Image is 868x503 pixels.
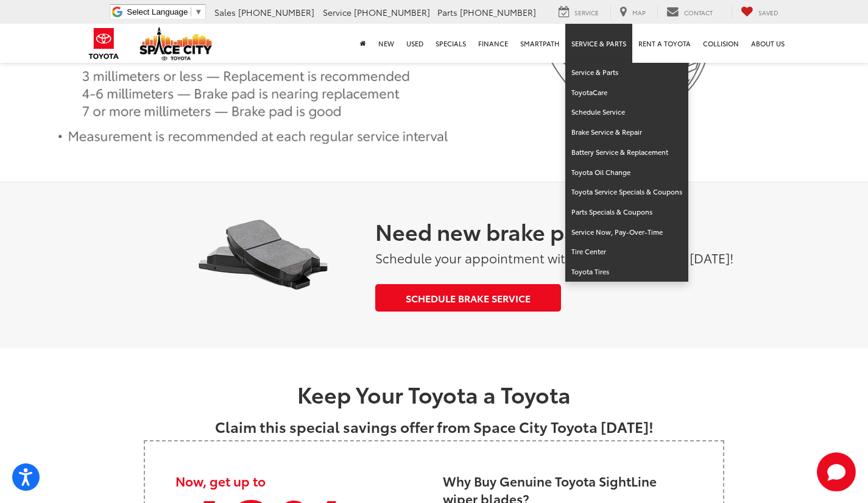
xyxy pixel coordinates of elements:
span: [PHONE_NUMBER] [354,6,430,18]
a: Service & Parts [565,63,688,83]
a: Schedule Brake Service [375,284,561,312]
span: Select Language [127,7,188,16]
a: Service Now, Pay-Over-Time [565,223,688,243]
a: Service & Parts [565,24,632,63]
button: Toggle Chat Window [817,452,856,491]
a: Toyota Oil Change [565,163,688,183]
a: Used [400,24,429,63]
a: My Saved Vehicles [732,5,788,19]
span: Contact [684,8,713,17]
a: About Us [745,24,791,63]
span: Service [574,8,599,17]
img: New Brake Pads | Space City Toyota in Humble TX [199,219,329,290]
a: Collision [697,24,745,63]
span: Saved [758,8,778,17]
a: ToyotaCare [565,83,688,103]
h3: Keep Your Toyota a Toyota [84,382,785,406]
img: Toyota [81,24,127,63]
a: Home [354,24,372,63]
span: [PHONE_NUMBER] [460,6,536,18]
a: Schedule Service [565,102,688,123]
p: Schedule your appointment with our Service Center [DATE]! [375,249,833,266]
svg: Start Chat [817,452,856,491]
a: Toyota Tires [565,262,688,282]
a: New [372,24,400,63]
a: SmartPath [514,24,565,63]
a: Battery Service & Replacement [565,143,688,163]
p: Claim this special savings offer from Space City Toyota [DATE]! [84,418,785,434]
a: Brake Service & Repair [565,123,688,143]
span: Service [323,6,351,18]
span: ▼ [194,7,202,16]
span: Map [632,8,646,17]
span: Parts [437,6,457,18]
a: Finance [472,24,514,63]
a: Parts Specials & Coupons [565,202,688,223]
span: Sales [214,6,236,18]
a: Toyota Service Specials & Coupons [565,182,688,202]
img: Space City Toyota [139,27,213,60]
a: Specials [429,24,472,63]
a: Select Language​ [127,7,202,16]
span: [PHONE_NUMBER] [238,6,314,18]
a: Service [549,5,608,19]
a: Rent a Toyota [632,24,697,63]
h5: Need new brake pads? [375,219,833,243]
a: Contact [657,5,722,19]
a: Map [610,5,655,19]
span: ​ [191,7,191,16]
a: Tire Center: Opens in a new tab [565,242,688,262]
